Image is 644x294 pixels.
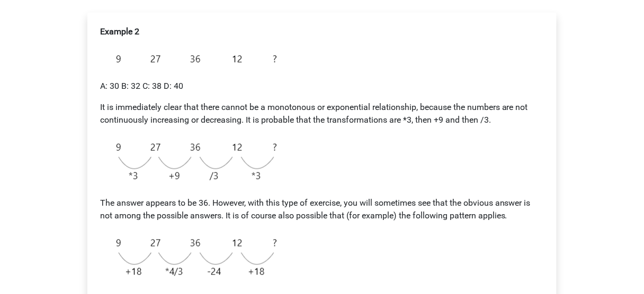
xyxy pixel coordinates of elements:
img: Alternating_Example_2_2.png [100,135,282,188]
p: The answer appears to be 36. However, with this type of exercise, you will sometimes see that the... [100,197,544,222]
p: It is immediately clear that there cannot be a monotonous or exponential relationship, because th... [100,101,544,126]
img: Alternating_Example_2_3.png [100,231,282,284]
img: Alternating_Example_2_1.png [100,47,282,71]
b: Example 2 [100,26,139,36]
p: A: 30 B: 32 C: 38 D: 40 [100,80,544,93]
